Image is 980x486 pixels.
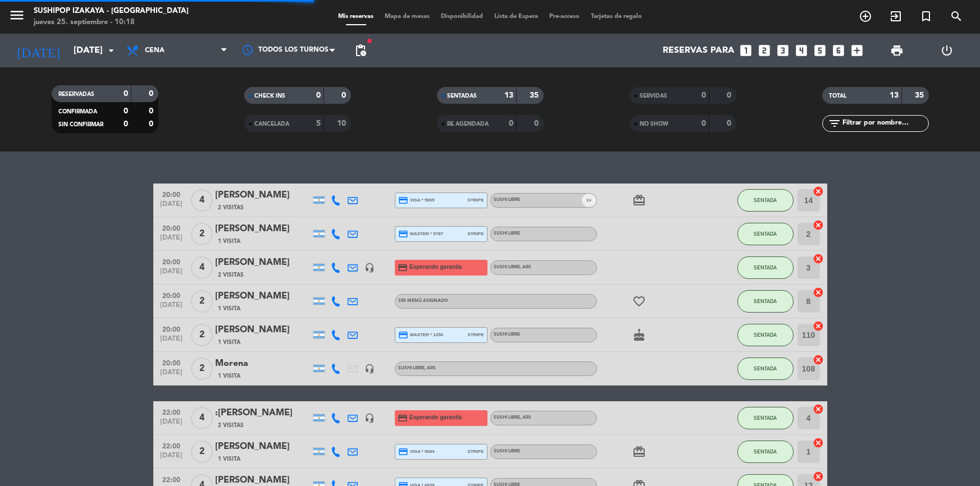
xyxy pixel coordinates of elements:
[379,13,435,20] span: Mapa de mesas
[859,10,872,23] i: add_circle_outline
[8,38,68,63] i: [DATE]
[157,439,185,452] span: 22:00
[813,437,824,448] i: cancel
[737,256,794,279] button: SENTADA
[149,107,156,115] strong: 0
[701,91,706,99] strong: 0
[504,91,513,99] strong: 13
[494,332,520,337] span: SUSHI LIBRE
[737,357,794,380] button: SENTADA
[727,120,733,127] strong: 0
[586,196,589,204] span: 1
[124,90,128,98] strong: 0
[215,289,311,304] div: [PERSON_NAME]
[435,13,489,20] span: Disponibilidad
[494,198,520,202] span: SUSHI LIBRE
[494,265,531,269] span: SUSHI LIBRE
[215,222,311,236] div: [PERSON_NAME]
[632,445,646,459] i: card_giftcard
[215,323,311,337] div: [PERSON_NAME]
[157,255,185,268] span: 20:00
[398,263,408,273] i: credit_card
[215,188,311,203] div: [PERSON_NAME]
[157,322,185,335] span: 20:00
[58,91,94,97] span: RESERVADAS
[215,356,311,371] div: Morena
[813,43,827,58] i: looks_5
[398,413,408,423] i: credit_card
[544,13,585,20] span: Pre-acceso
[520,265,531,269] span: , ARS
[585,13,648,20] span: Tarjetas de regalo
[58,122,103,127] span: SIN CONFIRMAR
[520,415,531,420] span: , ARS
[398,229,444,239] span: master * 5787
[889,10,902,23] i: exit_to_app
[104,44,118,57] i: arrow_drop_down
[157,268,185,281] span: [DATE]
[813,186,824,197] i: cancel
[509,120,513,127] strong: 0
[890,91,899,99] strong: 13
[409,263,462,272] span: Esperando garantía
[316,120,321,127] strong: 5
[149,90,156,98] strong: 0
[919,10,933,23] i: turned_in_not
[124,120,128,128] strong: 0
[737,223,794,245] button: SENTADA
[794,43,809,58] i: looks_4
[191,256,213,279] span: 4
[754,298,777,304] span: SENTADA
[157,452,185,465] span: [DATE]
[813,404,824,415] i: cancel
[398,447,408,457] i: credit_card
[398,195,435,205] span: visa * 5005
[337,120,348,127] strong: 10
[841,117,928,130] input: Filtrar por nombre...
[254,93,285,99] span: CHECK INS
[8,7,25,27] button: menu
[737,407,794,429] button: SENTADA
[398,330,444,340] span: master * 1256
[191,290,213,313] span: 2
[776,43,790,58] i: looks_3
[831,43,846,58] i: looks_6
[341,91,348,99] strong: 0
[191,407,213,429] span: 4
[754,197,777,203] span: SENTADA
[157,200,185,213] span: [DATE]
[447,121,489,127] span: RE AGENDADA
[157,356,185,369] span: 20:00
[218,338,240,347] span: 1 Visita
[813,471,824,482] i: cancel
[813,253,824,264] i: cancel
[398,299,448,303] span: Sin menú asignado
[940,44,954,57] i: power_settings_new
[157,234,185,247] span: [DATE]
[364,364,375,374] i: headset_mic
[813,287,824,298] i: cancel
[754,264,777,270] span: SENTADA
[398,366,436,370] span: SUSHI LIBRE
[215,406,311,420] div: :[PERSON_NAME]
[157,473,185,485] span: 22:00
[354,44,367,57] span: pending_actions
[34,17,189,28] div: jueves 25. septiembre - 10:18
[737,441,794,463] button: SENTADA
[468,230,484,237] span: stripe
[191,189,213,212] span: 4
[157,418,185,431] span: [DATE]
[737,290,794,313] button: SENTADA
[58,109,97,114] span: CONFIRMADA
[364,413,375,423] i: headset_mic
[754,231,777,237] span: SENTADA
[218,372,240,380] span: 1 Visita
[366,38,373,44] span: fiber_manual_record
[218,203,244,212] span: 2 Visitas
[218,270,244,279] span: 2 Visitas
[157,405,185,418] span: 22:00
[950,10,963,23] i: search
[754,415,777,421] span: SENTADA
[215,255,311,270] div: [PERSON_NAME]
[157,335,185,348] span: [DATE]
